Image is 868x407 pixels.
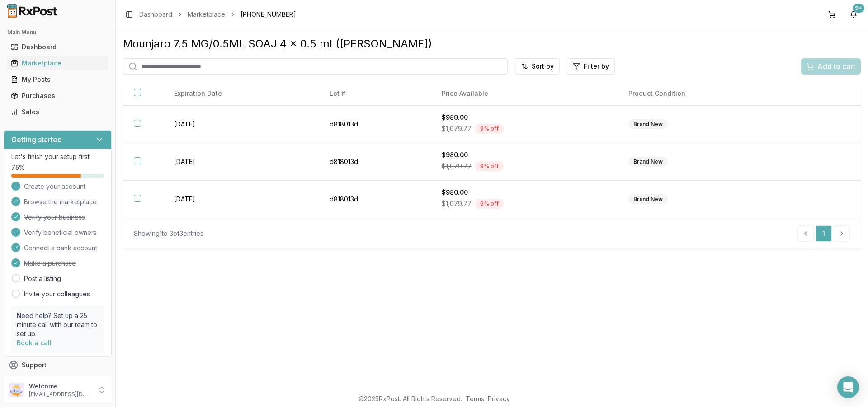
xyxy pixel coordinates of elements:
span: $1,079.77 [442,162,472,171]
td: d818013d [319,106,431,143]
a: Privacy [488,395,510,402]
span: [PHONE_NUMBER] [241,10,296,19]
nav: pagination [797,225,850,242]
th: Price Available [431,82,618,106]
button: Filter by [567,58,615,75]
td: [DATE] [163,106,319,143]
span: Filter by [584,62,609,71]
a: Marketplace [188,10,225,19]
div: 9 % off [475,161,504,171]
button: Purchases [4,89,112,103]
h3: Getting started [11,134,62,145]
a: Sales [7,104,108,120]
th: Product Condition [618,82,793,106]
p: Need help? Set up a 25 minute call with our team to set up. [17,311,99,338]
span: Browse the marketplace [24,197,97,206]
p: [EMAIL_ADDRESS][DOMAIN_NAME] [29,391,92,398]
span: Verify beneficial owners [24,228,97,237]
a: Dashboard [7,39,108,55]
a: Dashboard [139,10,172,19]
a: My Posts [7,71,108,88]
button: Support [4,357,112,373]
div: 9+ [853,4,864,13]
p: Let's finish your setup first! [11,152,104,161]
div: Marketplace [11,59,104,68]
td: [DATE] [163,181,319,218]
span: Sort by [532,62,554,71]
span: 75 % [11,163,25,172]
button: Dashboard [4,40,112,54]
span: Connect a bank account [24,243,97,253]
div: Dashboard [11,42,104,51]
td: d818013d [319,181,431,218]
div: $980.00 [442,113,607,122]
div: Sales [11,108,104,117]
a: Terms [466,395,484,402]
td: [DATE] [163,143,319,181]
div: $980.00 [442,150,607,159]
h2: Main Menu [7,29,108,36]
span: $1,079.77 [442,124,472,133]
div: 9 % off [475,199,504,209]
div: Mounjaro 7.5 MG/0.5ML SOAJ 4 x 0.5 ml ([PERSON_NAME]) [123,37,861,51]
th: Expiration Date [163,82,319,106]
span: $1,079.77 [442,199,472,208]
a: Invite your colleagues [24,290,90,299]
button: My Posts [4,72,112,87]
button: Sales [4,105,112,119]
td: d818013d [319,143,431,181]
nav: breadcrumb [139,10,296,19]
div: Brand New [628,194,668,204]
span: Make a purchase [24,259,76,268]
a: Post a listing [24,274,61,283]
button: 9+ [846,7,861,22]
th: Lot # [319,82,431,106]
a: Book a call [17,339,52,346]
div: My Posts [11,75,104,84]
span: Create your account [24,182,85,191]
div: Brand New [628,157,668,167]
div: Showing 1 to 3 of 3 entries [134,229,203,238]
p: Welcome [29,382,92,391]
div: Purchases [11,91,104,100]
div: Open Intercom Messenger [837,376,859,398]
a: Marketplace [7,55,108,71]
div: $980.00 [442,188,607,197]
div: 9 % off [475,124,504,134]
a: 1 [816,225,832,242]
button: Marketplace [4,56,112,70]
a: Purchases [7,88,108,104]
img: User avatar [9,383,24,397]
img: RxPost Logo [4,4,61,18]
button: Sort by [515,58,560,75]
div: Brand New [628,119,668,129]
span: Verify your business [24,213,85,222]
